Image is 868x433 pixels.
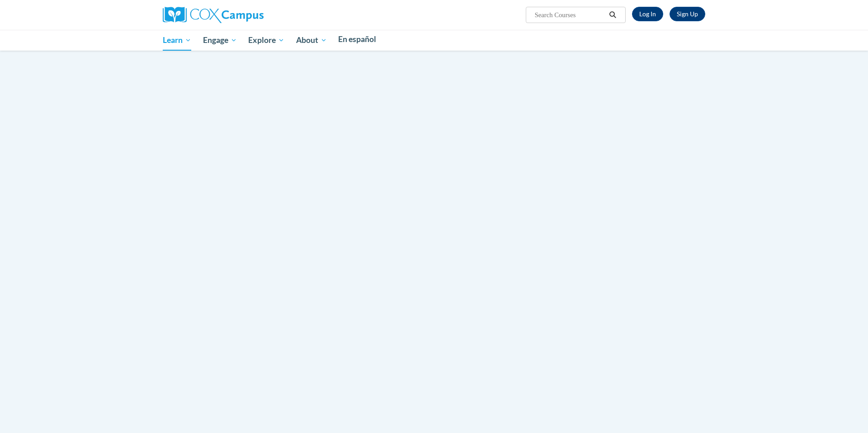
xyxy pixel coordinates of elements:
[157,30,197,51] a: Learn
[333,30,382,49] a: En español
[163,35,191,46] span: Learn
[338,34,376,44] span: En español
[290,30,333,51] a: About
[670,7,705,21] a: Register
[632,7,663,21] a: Log In
[609,12,617,19] i: 
[296,35,327,46] span: About
[197,30,243,51] a: Engage
[606,9,620,20] button: Search
[534,9,606,20] input: Search Courses
[203,35,237,46] span: Engage
[149,30,719,51] div: Main menu
[248,35,284,46] span: Explore
[163,7,264,23] img: Cox Campus
[242,30,290,51] a: Explore
[163,10,264,18] a: Cox Campus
